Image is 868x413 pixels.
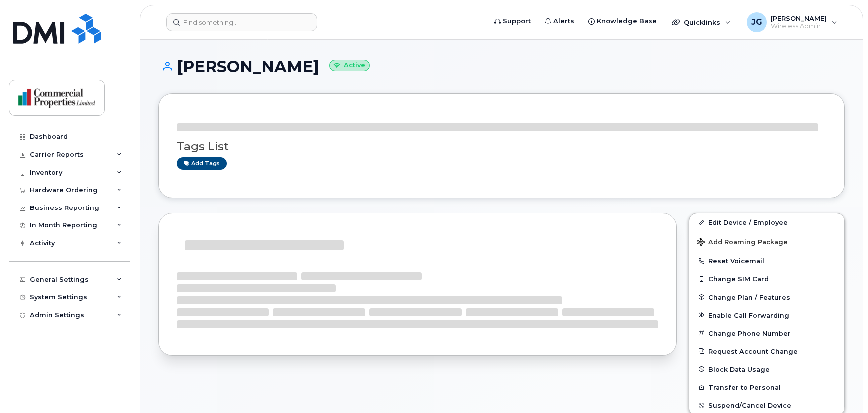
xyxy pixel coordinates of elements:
[177,140,826,153] h3: Tags List
[689,288,844,306] button: Change Plan / Features
[689,306,844,324] button: Enable Call Forwarding
[689,360,844,378] button: Block Data Usage
[697,238,788,248] span: Add Roaming Package
[708,293,790,301] span: Change Plan / Features
[158,58,845,75] h1: [PERSON_NAME]
[689,270,844,288] button: Change SIM Card
[708,402,791,409] span: Suspend/Cancel Device
[708,311,789,319] span: Enable Call Forwarding
[689,213,844,231] a: Edit Device / Employee
[329,60,370,71] small: Active
[689,378,844,396] button: Transfer to Personal
[689,342,844,360] button: Request Account Change
[177,157,227,170] a: Add tags
[689,231,844,252] button: Add Roaming Package
[689,324,844,342] button: Change Phone Number
[689,252,844,270] button: Reset Voicemail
